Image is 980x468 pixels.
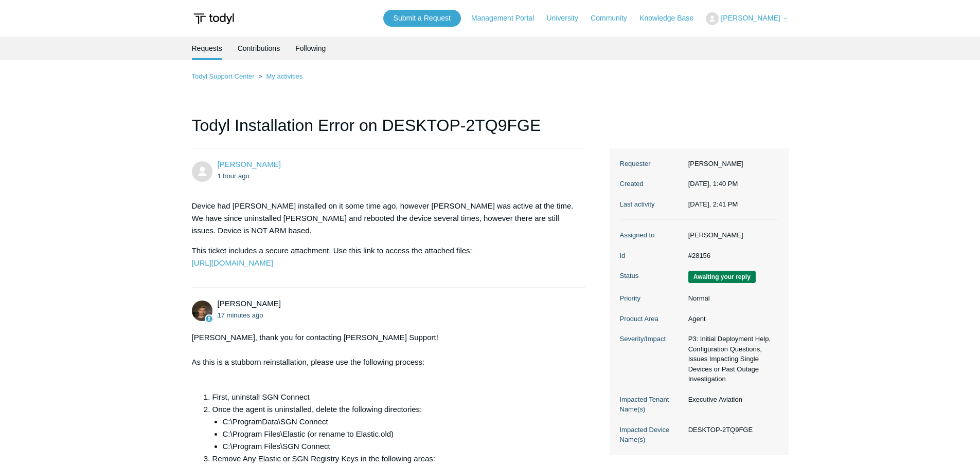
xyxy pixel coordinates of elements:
dd: Executive Aviation [683,395,778,405]
a: Contributions [238,36,280,60]
dd: [PERSON_NAME] [683,159,778,169]
a: Todyl Support Center [192,72,255,80]
li: C:\Program Files\Elastic (or rename to Elastic.old) [223,428,576,440]
dd: DESKTOP-2TQ9FGE [683,425,778,435]
span: Anastasia Campbell [218,160,281,169]
li: C:\Program Files\SGN Connect [223,440,576,453]
dt: Created [620,179,683,189]
a: [URL][DOMAIN_NAME] [192,258,273,267]
a: Management Portal [471,13,544,24]
img: Todyl Support Center Help Center home page [192,9,236,28]
dt: Severity/Impact [620,334,683,344]
a: Knowledge Base [639,13,704,24]
button: [PERSON_NAME] [706,12,788,25]
dt: Product Area [620,314,683,324]
dt: Status [620,271,683,281]
dd: #28156 [683,251,778,261]
a: Submit a Request [383,10,461,27]
dt: Id [620,251,683,261]
li: My activities [256,72,302,80]
li: First, uninstall SGN Connect [212,391,576,403]
time: 09/16/2025, 13:40 [218,172,250,180]
dt: Last activity [620,199,683,210]
dt: Impacted Device Name(s) [620,425,683,445]
dd: [PERSON_NAME] [683,230,778,240]
a: Community [591,13,637,24]
dd: P3: Initial Deployment Help, Configuration Questions, Issues Impacting Single Devices or Past Out... [683,334,778,384]
h1: Todyl Installation Error on DESKTOP-2TQ9FGE [192,113,586,148]
a: University [546,13,588,24]
a: Following [295,36,326,60]
dt: Priority [620,293,683,304]
span: We are waiting for you to respond [688,271,756,283]
p: Device had [PERSON_NAME] installed on it some time ago, however [PERSON_NAME] was active at the t... [192,200,576,237]
li: C:\ProgramData\SGN Connect [223,416,576,428]
p: This ticket includes a secure attachment. Use this link to access the attached files: [192,245,576,269]
a: [PERSON_NAME] [218,160,281,169]
a: My activities [266,72,302,80]
dt: Impacted Tenant Name(s) [620,395,683,415]
span: [PERSON_NAME] [721,14,780,22]
span: Andy Paull [218,299,281,308]
li: Todyl Support Center [192,72,257,80]
dt: Requester [620,159,683,169]
time: 09/16/2025, 13:40 [688,180,738,188]
li: Once the agent is uninstalled, delete the following directories: [212,403,576,453]
time: 09/16/2025, 14:41 [688,200,738,208]
time: 09/16/2025, 14:41 [218,311,263,319]
dd: Agent [683,314,778,324]
dt: Assigned to [620,230,683,240]
dd: Normal [683,293,778,304]
li: Requests [192,36,222,60]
